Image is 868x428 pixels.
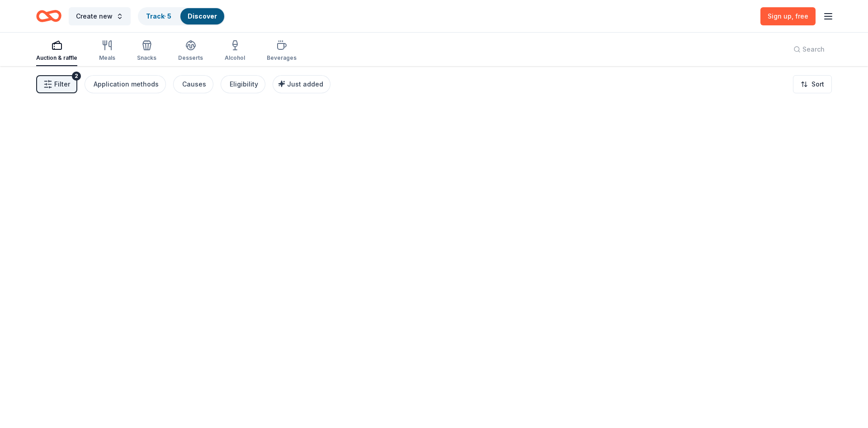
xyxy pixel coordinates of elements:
div: Alcohol [225,54,245,62]
button: Desserts [178,36,203,66]
span: Just added [287,80,323,88]
span: Filter [54,79,70,90]
span: , free [792,12,808,20]
button: Just added [273,75,330,93]
a: Home [36,5,61,27]
span: Create new [76,11,113,22]
div: Meals [99,54,115,62]
span: Sort [811,79,824,90]
span: Sign up [768,12,808,20]
a: Sign up, free [760,7,816,25]
button: Alcohol [225,36,245,66]
button: Sort [793,75,832,93]
button: Causes [173,75,213,93]
a: Discover [188,12,217,20]
button: Eligibility [221,75,265,93]
button: Snacks [137,36,156,66]
button: Track· 5Discover [138,7,225,25]
button: Beverages [267,36,297,66]
button: Meals [99,36,115,66]
div: Beverages [267,54,297,62]
button: Auction & raffle [36,36,77,66]
div: Application methods [94,79,159,90]
a: Track· 5 [146,12,171,20]
div: Causes [182,79,206,90]
div: Auction & raffle [36,54,77,62]
button: Create new [69,7,131,25]
div: 2 [72,72,81,81]
div: Desserts [178,54,203,62]
button: Filter2 [36,75,77,93]
div: Snacks [137,54,156,62]
div: Eligibility [230,79,258,90]
button: Application methods [85,75,166,93]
